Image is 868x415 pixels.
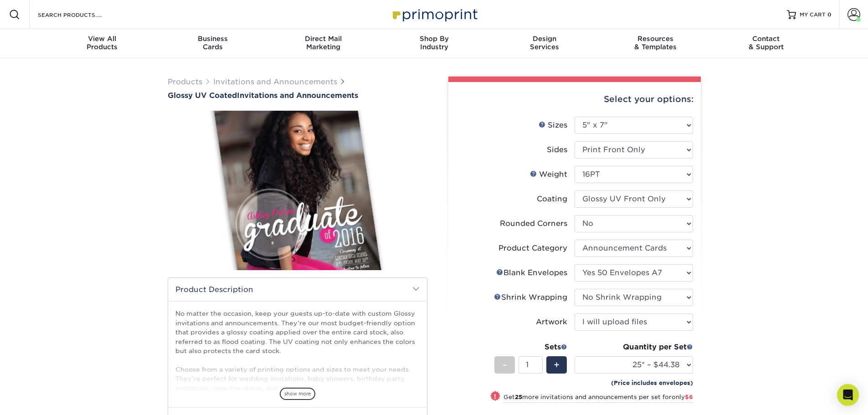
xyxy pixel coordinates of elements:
div: Services [489,35,600,51]
h2: Product Description [168,278,427,301]
img: Glossy UV Coated 01 [168,101,427,280]
span: View All [47,35,158,43]
div: Products [47,35,158,51]
a: Direct MailMarketing [268,29,379,58]
div: Quantity per Set [575,342,693,353]
a: Contact& Support [711,29,822,58]
span: only [672,394,693,400]
span: MY CART [800,11,826,19]
span: Shop By [379,35,489,43]
span: 0 [827,11,832,18]
div: Sizes [539,120,567,131]
div: Sides [547,144,567,155]
div: & Support [711,35,822,51]
img: Primoprint [389,5,480,24]
div: Shrink Wrapping [494,292,567,303]
div: Rounded Corners [500,218,567,229]
a: BusinessCards [157,29,268,58]
span: - [503,358,507,372]
div: Marketing [268,35,379,51]
a: View AllProducts [47,29,158,58]
div: Industry [379,35,489,51]
div: & Templates [600,35,711,51]
div: Open Intercom Messenger [837,384,859,406]
div: Artwork [536,317,567,328]
span: Design [489,35,600,43]
div: Sets [494,342,567,353]
small: Get more invitations and announcements per set for [503,394,693,403]
input: SEARCH PRODUCTS..... [37,9,126,20]
small: (Price includes envelopes) [611,379,693,387]
a: DesignServices [489,29,600,58]
span: Direct Mail [268,35,379,43]
span: ! [494,392,496,401]
div: Weight [530,169,567,180]
a: Invitations and Announcements [213,77,337,86]
span: Resources [600,35,711,43]
div: Product Category [498,243,567,254]
div: Cards [157,35,268,51]
span: + [554,358,560,372]
strong: 25 [515,394,522,400]
a: Glossy UV CoatedInvitations and Announcements [168,91,427,100]
a: Resources& Templates [600,29,711,58]
div: Coating [537,194,567,205]
span: show more [280,388,315,400]
div: Blank Envelopes [496,267,567,278]
span: Glossy UV Coated [168,91,237,100]
h1: Invitations and Announcements [168,91,427,100]
span: Business [157,35,268,43]
a: Shop ByIndustry [379,29,489,58]
a: Products [168,77,202,86]
span: $6 [685,394,693,400]
span: Contact [711,35,822,43]
div: Select your options: [456,82,693,117]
